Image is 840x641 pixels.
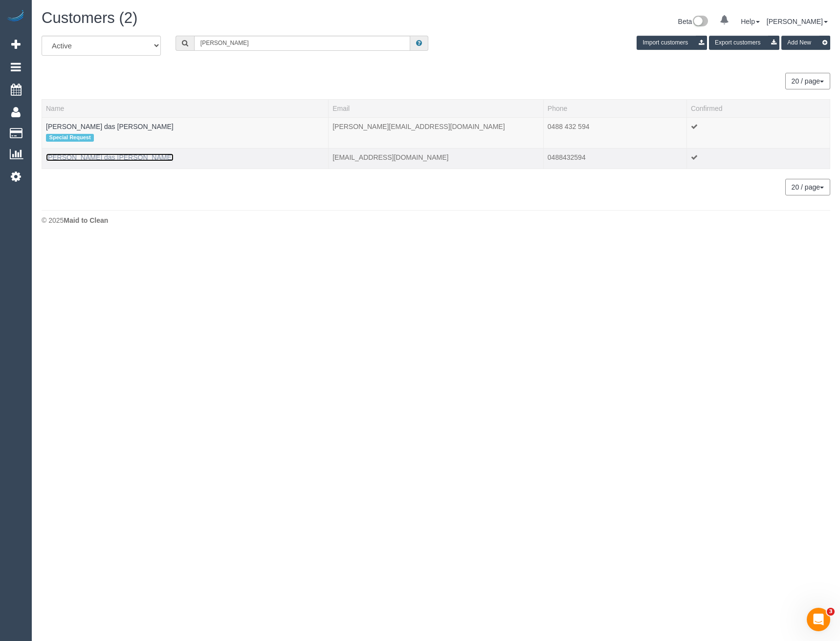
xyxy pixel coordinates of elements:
[329,148,544,169] td: Email
[692,16,708,28] img: New interface
[194,36,411,51] input: Search customers ...
[827,608,835,616] span: 3
[46,131,324,144] div: Tags
[46,123,174,130] a: [PERSON_NAME] das [PERSON_NAME]
[46,134,94,142] span: Special Request
[543,117,686,148] td: Phone
[781,36,830,50] button: Add New
[46,153,174,161] a: [PERSON_NAME] das [PERSON_NAME]
[785,73,830,89] button: 20 / page
[678,18,708,25] a: Beta
[686,148,830,169] td: Confirmed
[329,99,544,117] th: Email
[42,148,329,169] td: Name
[767,18,828,25] a: [PERSON_NAME]
[543,148,686,169] td: Phone
[42,99,329,117] th: Name
[686,117,830,148] td: Confirmed
[709,36,779,50] button: Export customers
[543,99,686,117] th: Phone
[786,179,830,195] nav: Pagination navigation
[64,216,108,224] strong: Maid to Clean
[6,10,25,23] img: Automaid Logo
[637,36,707,50] button: Import customers
[42,215,830,225] div: © 2025
[786,73,830,89] nav: Pagination navigation
[42,9,137,26] span: Customers (2)
[807,608,830,631] iframe: Intercom live chat
[329,117,544,148] td: Email
[741,18,760,25] a: Help
[785,179,830,195] button: 20 / page
[686,99,830,117] th: Confirmed
[42,117,329,148] td: Name
[46,162,324,165] div: Tags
